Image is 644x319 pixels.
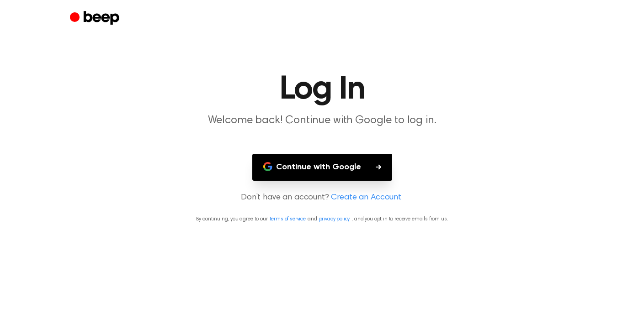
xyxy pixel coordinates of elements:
[11,215,633,223] p: By continuing, you agree to our and , and you opt in to receive emails from us.
[70,10,122,27] a: Beep
[331,192,401,204] a: Create an Account
[11,192,633,204] p: Don’t have an account?
[88,73,556,106] h1: Log In
[252,154,392,181] button: Continue with Google
[147,113,498,128] p: Welcome back! Continue with Google to log in.
[270,216,306,222] a: terms of service
[319,216,350,222] a: privacy policy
